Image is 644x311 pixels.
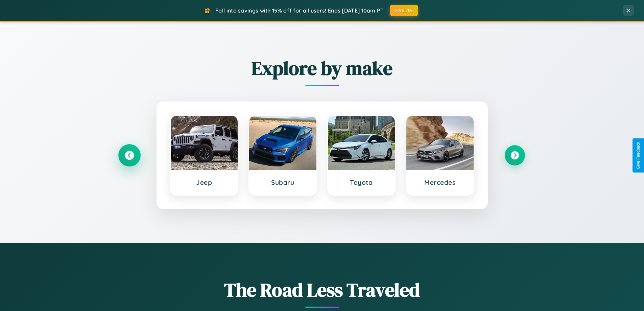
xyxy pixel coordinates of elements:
h2: Explore by make [119,55,525,81]
button: FALL15 [390,5,418,16]
h3: Mercedes [413,178,467,186]
h3: Jeep [177,178,231,186]
h3: Toyota [335,178,388,186]
h3: Subaru [256,178,310,186]
div: Give Feedback [636,142,641,169]
span: Fall into savings with 15% off for all users! Ends [DATE] 10am PT. [215,7,385,14]
h1: The Road Less Traveled [119,277,525,303]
